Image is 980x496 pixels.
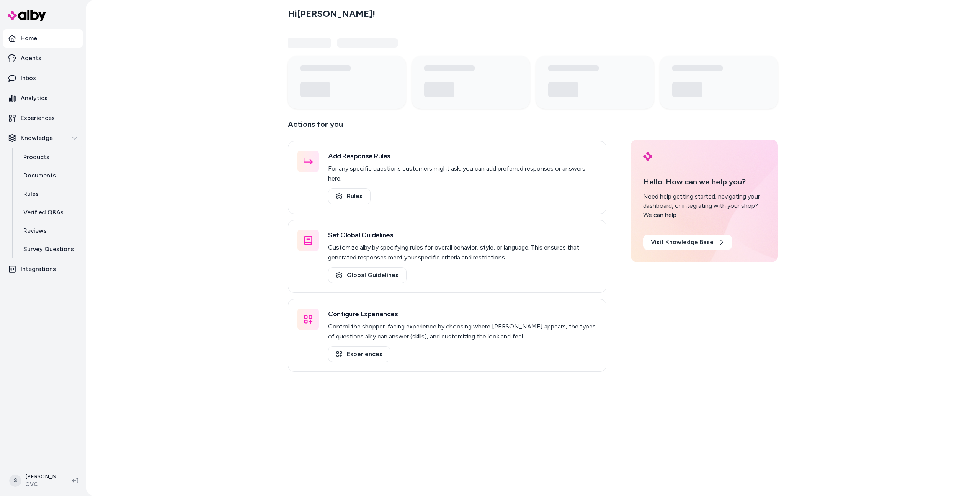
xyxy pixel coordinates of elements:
[23,189,39,199] p: Rules
[21,54,41,63] p: Agents
[643,152,652,161] img: alby Logo
[21,264,56,274] p: Integrations
[16,203,83,222] a: Verified Q&As
[23,171,56,180] p: Documents
[328,164,597,184] p: For any specific questions customers might ask, you can add preferred responses or answers here.
[21,133,53,143] p: Knowledge
[16,222,83,240] a: Reviews
[643,176,766,187] p: Hello. How can we help you?
[328,346,390,362] a: Experiences
[25,473,60,481] p: [PERSON_NAME]
[21,74,36,83] p: Inbox
[21,94,47,103] p: Analytics
[16,185,83,203] a: Rules
[23,208,64,217] p: Verified Q&As
[5,468,66,493] button: S[PERSON_NAME]QVC
[3,69,83,87] a: Inbox
[3,260,83,278] a: Integrations
[3,29,83,48] a: Home
[3,109,83,127] a: Experiences
[21,113,55,123] p: Experiences
[8,10,46,21] img: alby Logo
[328,309,597,319] h3: Configure Experiences
[643,235,732,250] a: Visit Knowledge Base
[3,129,83,147] button: Knowledge
[643,192,766,220] div: Need help getting started, navigating your dashboard, or integrating with your shop? We can help.
[288,118,606,136] p: Actions for you
[3,89,83,107] a: Analytics
[328,243,597,263] p: Customize alby by specifying rules for overall behavior, style, or language. This ensures that ge...
[25,481,60,488] span: QVC
[328,267,407,283] a: Global Guidelines
[328,151,597,161] h3: Add Response Rules
[23,226,47,235] p: Reviews
[16,148,83,166] a: Products
[288,8,375,20] h2: Hi [PERSON_NAME] !
[16,240,83,258] a: Survey Questions
[23,245,74,254] p: Survey Questions
[3,49,83,67] a: Agents
[21,34,37,43] p: Home
[9,475,21,487] span: S
[23,153,49,162] p: Products
[328,188,371,204] a: Rules
[16,166,83,185] a: Documents
[328,230,597,240] h3: Set Global Guidelines
[328,322,597,342] p: Control the shopper-facing experience by choosing where [PERSON_NAME] appears, the types of quest...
